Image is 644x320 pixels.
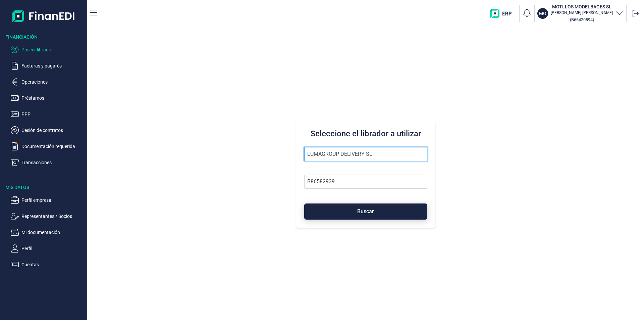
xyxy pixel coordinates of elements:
[11,196,85,204] button: Perfil empresa
[21,196,85,204] p: Perfil empresa
[11,212,85,220] button: Representantes / Socios
[11,46,85,54] button: Poseer librador
[21,62,85,70] p: Facturas y pagarés
[304,203,427,220] button: Buscar
[357,209,374,214] span: Buscar
[21,78,85,86] p: Operaciones
[11,110,85,118] button: PPP
[21,228,85,236] p: Mi documentación
[537,3,624,24] button: MOMOTLLOS MODELBAGES SL[PERSON_NAME] [PERSON_NAME](B66420894)
[11,94,85,102] button: Préstamos
[21,94,85,102] p: Préstamos
[304,175,427,189] input: Busque por NIF
[11,62,85,70] button: Facturas y pagarés
[11,261,85,269] button: Cuentas
[21,158,85,167] p: Transacciones
[12,5,75,27] img: Logo de aplicación
[21,212,85,220] p: Representantes / Socios
[21,261,85,269] p: Cuentas
[11,228,85,236] button: Mi documentación
[21,46,85,54] p: Poseer librador
[21,142,85,150] p: Documentación requerida
[21,110,85,118] p: PPP
[11,142,85,150] button: Documentación requerida
[11,158,85,167] button: Transacciones
[21,244,85,253] p: Perfil
[551,10,613,15] p: [PERSON_NAME] [PERSON_NAME]
[11,244,85,253] button: Perfil
[11,78,85,86] button: Operaciones
[304,147,427,161] input: Seleccione la razón social
[570,17,594,22] small: Copiar cif
[539,10,546,17] p: MO
[304,128,427,139] h3: Seleccione el librador a utilizar
[21,126,85,134] p: Cesión de contratos
[11,126,85,134] button: Cesión de contratos
[490,9,517,18] img: erp
[551,3,613,10] h3: MOTLLOS MODELBAGES SL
